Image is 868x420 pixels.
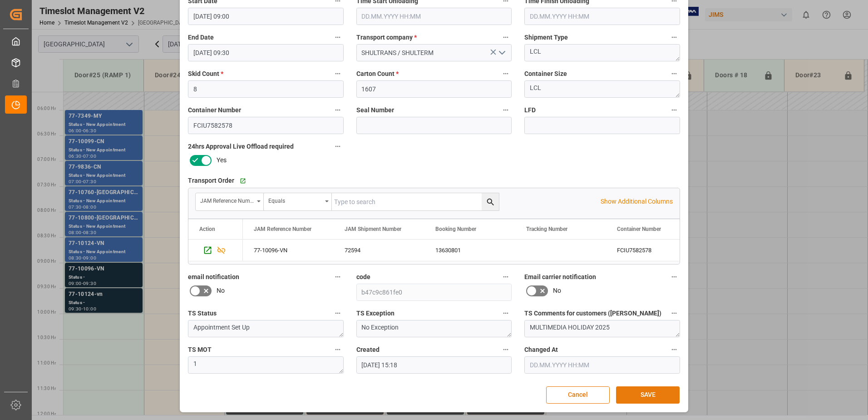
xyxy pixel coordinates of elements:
button: TS Status [332,307,344,319]
span: TS Exception [356,309,395,318]
span: Created [356,345,380,355]
input: DD.MM.YYYY HH:MM [188,44,344,61]
button: Email carrier notification [668,271,680,283]
span: Carton Count [356,69,399,79]
button: open menu [264,193,332,210]
button: Created [500,344,512,355]
button: LFD [668,104,680,116]
button: SAVE [616,386,680,404]
button: Cancel [546,386,610,404]
span: End Date [188,33,214,42]
input: DD.MM.YYYY HH:MM [524,356,680,374]
textarea: MULTIMEDIA HOLIDAY 2025 [524,320,680,337]
span: Skid Count [188,69,223,79]
button: Seal Number [500,104,512,116]
div: FCIU7582578 [606,240,697,261]
span: No [553,286,561,295]
span: No [217,286,225,295]
textarea: 1 [188,356,344,374]
textarea: LCL [524,80,680,98]
div: Equals [268,195,322,205]
span: JAM Reference Number [254,226,311,232]
button: TS MOT [332,344,344,355]
button: TS Exception [500,307,512,319]
div: 77-10096-VN [243,240,334,261]
button: open menu [495,46,508,60]
textarea: No Exception [356,320,512,337]
button: code [500,271,512,283]
button: TS Comments for customers ([PERSON_NAME]) [668,307,680,319]
button: 24hrs Approval Live Offload required [332,140,344,152]
span: Booking Number [435,226,476,232]
span: Container Number [617,226,661,232]
button: Shipment Type [668,31,680,43]
span: code [356,272,370,282]
input: DD.MM.YYYY HH:MM [524,8,680,25]
textarea: Appointment Set Up [188,320,344,337]
span: TS MOT [188,345,212,355]
div: Action [199,226,215,232]
span: Container Number [188,105,241,115]
span: 24hrs Approval Live Offload required [188,142,294,151]
button: Carton Count * [500,68,512,80]
button: Container Number [332,104,344,116]
input: Type to search [332,193,499,210]
span: Transport company [356,33,417,42]
textarea: LCL [524,44,680,61]
span: LFD [524,105,536,115]
button: email notification [332,271,344,283]
span: Changed At [524,345,558,355]
button: Skid Count * [332,68,344,80]
div: 13630801 [424,240,515,261]
span: TS Status [188,309,217,318]
input: DD.MM.YYYY HH:MM [356,356,512,374]
span: Tracking Number [526,226,567,232]
span: Email carrier notification [524,272,596,282]
span: Seal Number [356,105,394,115]
input: DD.MM.YYYY HH:MM [188,8,344,25]
span: Yes [217,155,227,165]
input: DD.MM.YYYY HH:MM [356,8,512,25]
p: Show Additional Columns [601,197,673,206]
span: Container Size [524,69,567,79]
div: 72594 [334,240,424,261]
button: Transport company * [500,31,512,43]
div: Press SPACE to select this row. [188,240,243,261]
span: email notification [188,272,239,282]
button: Container Size [668,68,680,80]
div: JAM Reference Number [200,195,254,205]
button: open menu [196,193,264,210]
span: Shipment Type [524,33,568,42]
button: End Date [332,31,344,43]
span: JAM Shipment Number [345,226,401,232]
button: Changed At [668,344,680,355]
button: search button [482,193,499,210]
span: Transport Order [188,176,234,185]
span: TS Comments for customers ([PERSON_NAME]) [524,309,661,318]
